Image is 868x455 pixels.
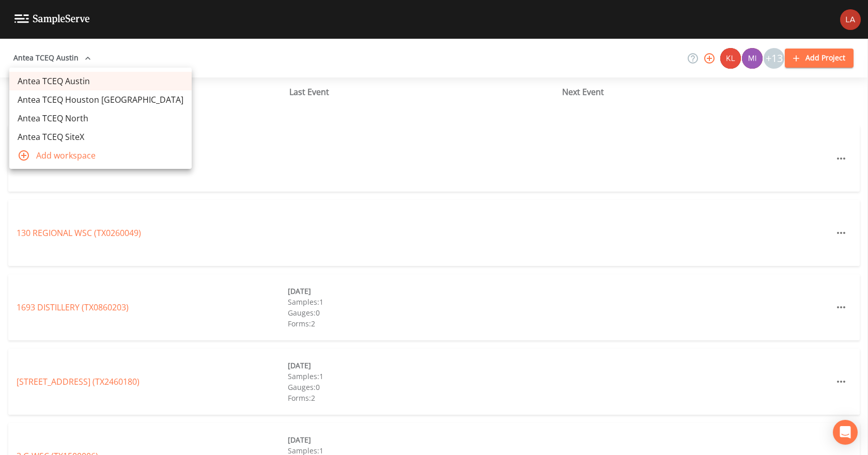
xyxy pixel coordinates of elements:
a: Antea TCEQ Houston [GEOGRAPHIC_DATA] [9,90,192,109]
span: Add workspace [36,149,183,162]
a: Antea TCEQ Austin [9,72,192,90]
div: Open Intercom Messenger [833,420,858,445]
a: Antea TCEQ North [9,109,192,128]
a: Antea TCEQ SiteX [9,128,192,146]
